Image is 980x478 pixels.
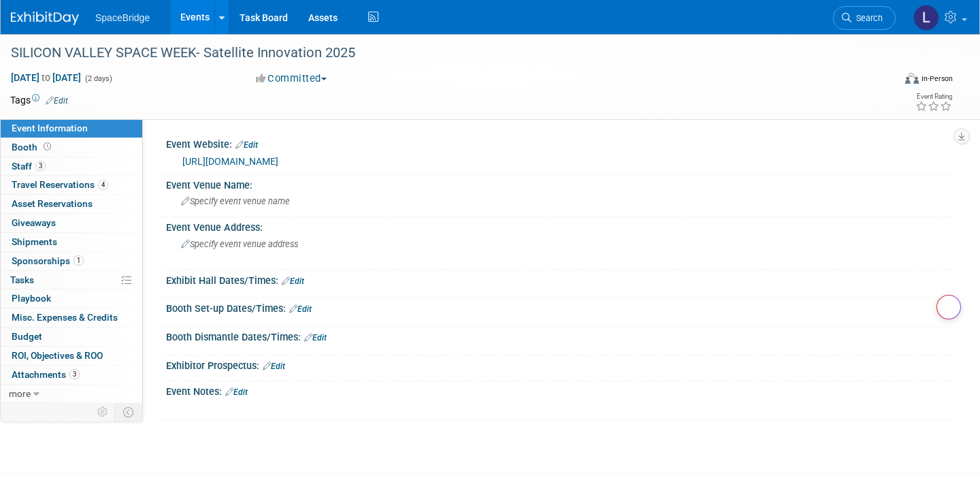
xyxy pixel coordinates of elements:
[12,179,108,190] span: Travel Reservations
[181,239,298,249] span: Specify event venue address
[39,72,52,83] span: to
[1,328,142,346] a: Budget
[12,312,118,323] span: Misc. Expenses & Credits
[166,134,953,152] div: Event Website:
[41,142,54,152] span: Booth not reserved yet
[11,12,79,25] img: ExhibitDay
[12,293,51,304] span: Playbook
[282,276,304,286] a: Edit
[10,274,34,285] span: Tasks
[921,74,953,84] div: In-Person
[166,355,953,373] div: Exhibitor Prospectus:
[115,403,143,421] td: Toggle Event Tabs
[35,161,46,171] span: 3
[84,74,112,83] span: (2 days)
[1,119,142,138] a: Event Information
[166,381,953,399] div: Event Notes:
[182,156,278,167] a: [URL][DOMAIN_NAME]
[6,41,872,65] div: SILICON VALLEY SPACE WEEK- Satellite Innovation 2025
[12,331,42,342] span: Budget
[181,196,290,206] span: Specify event venue name
[12,236,57,247] span: Shipments
[289,304,312,314] a: Edit
[235,140,258,150] a: Edit
[12,198,93,209] span: Asset Reservations
[1,195,142,213] a: Asset Reservations
[12,142,54,153] span: Booth
[12,217,56,228] span: Giveaways
[1,347,142,365] a: ROI, Objectives & ROO
[813,71,953,91] div: Event Format
[304,333,327,342] a: Edit
[91,403,115,421] td: Personalize Event Tab Strip
[1,233,142,251] a: Shipments
[166,217,953,234] div: Event Venue Address:
[913,5,939,31] img: Laura Guerra
[905,73,919,84] img: Format-Inperson.png
[851,13,883,23] span: Search
[12,123,88,133] span: Event Information
[95,12,150,23] span: SpaceBridge
[833,6,896,30] a: Search
[1,252,142,270] a: Sponsorships1
[251,71,332,86] button: Committed
[166,298,953,316] div: Booth Set-up Dates/Times:
[73,255,84,266] span: 1
[263,362,285,371] a: Edit
[1,289,142,308] a: Playbook
[1,157,142,176] a: Staff3
[1,138,142,157] a: Booth
[12,255,84,266] span: Sponsorships
[1,176,142,194] a: Travel Reservations4
[12,350,103,361] span: ROI, Objectives & ROO
[1,385,142,403] a: more
[12,161,46,172] span: Staff
[1,308,142,327] a: Misc. Expenses & Credits
[166,327,953,345] div: Booth Dismantle Dates/Times:
[46,96,68,106] a: Edit
[225,387,248,397] a: Edit
[10,71,82,84] span: [DATE] [DATE]
[166,270,953,288] div: Exhibit Hall Dates/Times:
[915,93,952,100] div: Event Rating
[98,180,108,190] span: 4
[10,93,68,107] td: Tags
[1,271,142,289] a: Tasks
[69,369,80,379] span: 3
[166,175,953,192] div: Event Venue Name:
[12,369,80,380] span: Attachments
[1,214,142,232] a: Giveaways
[9,388,31,399] span: more
[1,366,142,384] a: Attachments3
